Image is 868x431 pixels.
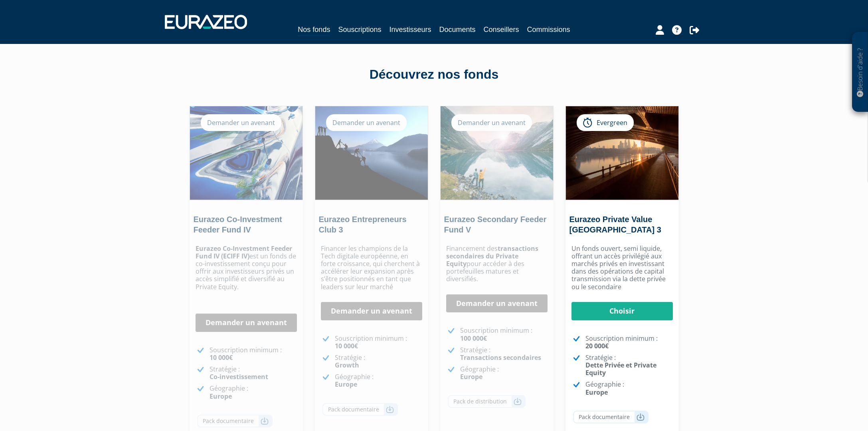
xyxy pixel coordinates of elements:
[446,294,548,313] a: Demander un avenant
[460,365,548,381] p: Géographie :
[335,342,358,350] strong: 10 000€
[569,215,661,234] a: Eurazeo Private Value [GEOGRAPHIC_DATA] 3
[201,114,281,131] div: Demander un avenant
[197,415,273,427] a: Pack documentaire
[585,354,673,377] p: Stratégie :
[451,114,532,131] div: Demander un avenant
[335,373,422,388] p: Géographie :
[210,353,233,362] strong: 10 000€
[389,24,431,35] a: Investisseurs
[585,342,609,350] strong: 20 000€
[315,106,428,200] img: Eurazeo Entrepreneurs Club 3
[319,215,407,234] a: Eurazeo Entrepreneurs Club 3
[566,106,678,200] img: Eurazeo Private Value Europe 3
[196,314,297,332] a: Demander un avenant
[585,361,656,377] strong: Dette Privée et Private Equity
[460,346,548,361] p: Stratégie :
[441,106,553,200] img: Eurazeo Secondary Feeder Fund V
[460,372,482,381] strong: Europe
[335,361,359,369] strong: Growth
[210,346,297,361] p: Souscription minimum :
[338,24,381,35] a: Souscriptions
[194,215,282,234] a: Eurazeo Co-Investment Feeder Fund IV
[335,354,422,369] p: Stratégie :
[165,15,247,29] img: 1732889491-logotype_eurazeo_blanc_rvb.png
[321,302,422,320] a: Demander un avenant
[571,302,673,320] a: Choisir
[446,245,548,283] p: Financement des pour accéder à des portefeuilles matures et diversifiés.
[298,24,330,36] a: Nos fonds
[210,372,268,381] strong: Co-investissement
[196,245,297,291] p: est un fonds de co-investissement conçu pour offrir aux investisseurs privés un accès simplifié e...
[210,365,297,381] p: Stratégie :
[527,24,570,35] a: Commissions
[322,403,398,416] a: Pack documentaire
[460,353,541,362] strong: Transactions secondaires
[460,334,487,343] strong: 100 000€
[439,24,476,35] a: Documents
[321,245,422,291] p: Financer les champions de la Tech digitale européenne, en forte croissance, qui cherchent à accél...
[335,335,422,350] p: Souscription minimum :
[335,380,357,389] strong: Europe
[484,24,519,35] a: Conseillers
[448,395,526,408] a: Pack de distribution
[585,381,673,396] p: Géographie :
[577,114,634,131] div: Evergreen
[571,245,673,291] p: Un fonds ouvert, semi liquide, offrant un accès privilégié aux marchés privés en investissant dan...
[207,66,662,84] div: Découvrez nos fonds
[210,392,232,401] strong: Europe
[326,114,407,131] div: Demander un avenant
[444,215,547,234] a: Eurazeo Secondary Feeder Fund V
[210,385,297,400] p: Géographie :
[446,244,538,268] strong: transactions secondaires du Private Equity
[856,36,865,108] p: Besoin d'aide ?
[585,335,673,350] p: Souscription minimum :
[573,411,649,423] a: Pack documentaire
[460,327,548,342] p: Souscription minimum :
[196,244,292,260] strong: Eurazeo Co-Investment Feeder Fund IV (ECIFF IV)
[190,106,303,200] img: Eurazeo Co-Investment Feeder Fund IV
[585,388,608,397] strong: Europe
